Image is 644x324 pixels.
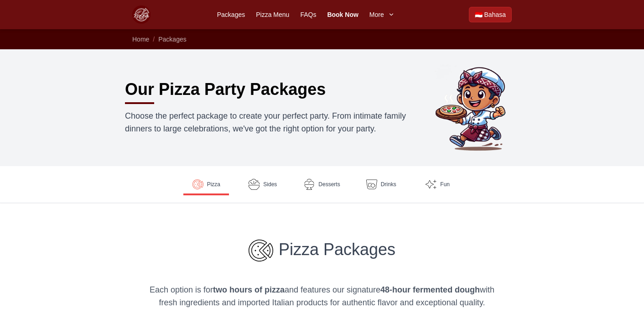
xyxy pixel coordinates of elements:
[469,7,512,22] a: Beralih ke Bahasa Indonesia
[256,10,289,19] a: Pizza Menu
[213,285,285,294] strong: two hours of pizza
[125,110,421,135] p: Choose the perfect package to create your perfect party. From intimate family dinners to large ce...
[217,10,245,19] a: Packages
[304,179,315,190] img: Desserts
[207,181,220,188] span: Pizza
[183,173,229,195] a: Pizza
[153,35,155,44] li: /
[484,10,506,19] span: Bahasa
[327,10,358,19] a: Book Now
[369,10,395,19] button: More
[249,179,260,190] img: Sides
[263,181,277,188] span: Sides
[318,181,340,188] span: Desserts
[240,173,286,195] a: Sides
[132,5,151,24] img: Bali Pizza Party Logo
[415,173,461,195] a: Fun
[125,80,326,99] h1: Our Pizza Party Packages
[192,179,203,190] img: Pizza
[431,64,519,152] img: Bali Pizza Party Packages
[147,240,497,261] h3: Pizza Packages
[249,240,273,261] img: Pizza
[132,36,149,43] a: Home
[381,181,396,188] span: Drinks
[440,181,450,188] span: Fun
[300,10,316,19] a: FAQs
[147,283,497,309] p: Each option is for and features our signature with fresh ingredients and imported Italian product...
[358,173,404,195] a: Drinks
[369,10,384,19] span: More
[296,173,347,195] a: Desserts
[366,179,377,190] img: Drinks
[380,285,480,294] strong: 48-hour fermented dough
[426,179,436,190] img: Fun
[158,36,186,43] a: Packages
